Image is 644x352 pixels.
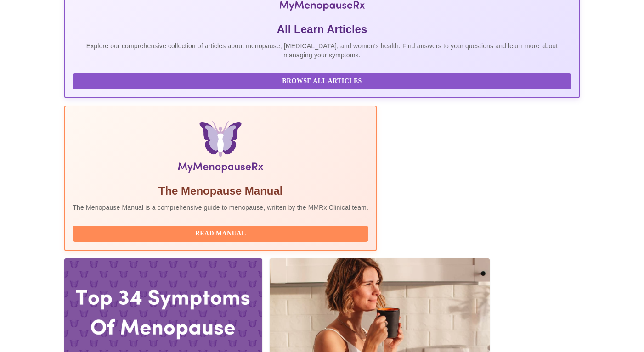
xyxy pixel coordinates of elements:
p: The Menopause Manual is a comprehensive guide to menopause, written by the MMRx Clinical team. [73,203,368,212]
a: Read Manual [73,229,371,237]
span: Browse All Articles [82,76,562,87]
h5: All Learn Articles [73,22,571,37]
h5: The Menopause Manual [73,184,368,198]
p: Explore our comprehensive collection of articles about menopause, [MEDICAL_DATA], and women's hea... [73,41,571,60]
span: Read Manual [82,228,359,240]
img: Menopause Manual [119,121,321,176]
button: Browse All Articles [73,73,571,89]
a: Browse All Articles [73,77,573,84]
button: Read Manual [73,226,368,242]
